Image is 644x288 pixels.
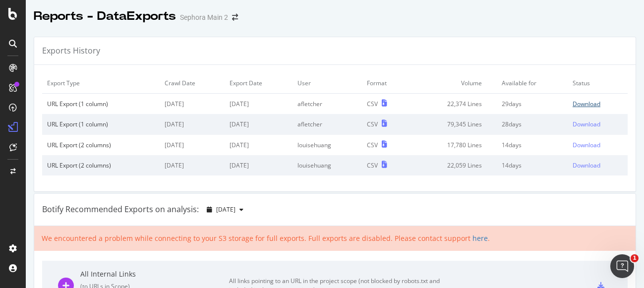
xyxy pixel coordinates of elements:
[225,155,293,175] td: [DATE]
[573,120,600,128] div: Download
[367,161,378,170] div: CSV
[573,141,623,149] a: Download
[497,94,568,115] td: 29 days
[225,73,293,94] td: Export Date
[293,114,362,134] td: afletcher
[573,141,600,149] div: Download
[367,100,378,108] div: CSV
[42,233,490,243] div: We encountered a problem while connecting to your S3 storage for full exports. Full exports are d...
[472,233,488,243] a: here
[497,114,568,134] td: 28 days
[497,73,568,94] td: Available for
[225,94,293,115] td: [DATE]
[568,73,628,94] td: Status
[225,135,293,155] td: [DATE]
[573,161,623,170] a: Download
[367,141,378,149] div: CSV
[160,155,225,175] td: [DATE]
[293,73,362,94] td: User
[232,14,238,21] div: arrow-right-arrow-left
[160,114,225,134] td: [DATE]
[47,100,155,108] div: URL Export (1 column)
[160,73,225,94] td: Crawl Date
[47,141,155,149] div: URL Export (2 columns)
[410,73,497,94] td: Volume
[47,161,155,170] div: URL Export (2 columns)
[410,135,497,155] td: 17,780 Lines
[42,45,100,57] div: Exports History
[180,12,228,22] div: Sephora Main 2
[34,8,176,25] div: Reports - DataExports
[42,204,199,215] div: Botify Recommended Exports on analysis:
[631,254,639,262] span: 1
[216,205,235,214] span: 2025 Sep. 4th
[160,94,225,115] td: [DATE]
[367,120,378,128] div: CSV
[573,100,623,108] a: Download
[160,135,225,155] td: [DATE]
[410,114,497,134] td: 79,345 Lines
[410,94,497,115] td: 22,374 Lines
[362,73,410,94] td: Format
[203,202,247,218] button: [DATE]
[80,269,229,279] div: All Internal Links
[573,100,600,108] div: Download
[42,73,160,94] td: Export Type
[610,254,634,278] iframe: Intercom live chat
[293,135,362,155] td: louisehuang
[410,155,497,175] td: 22,059 Lines
[573,120,623,128] a: Download
[573,161,600,170] div: Download
[497,155,568,175] td: 14 days
[47,120,155,128] div: URL Export (1 column)
[225,114,293,134] td: [DATE]
[497,135,568,155] td: 14 days
[293,94,362,115] td: afletcher
[293,155,362,175] td: louisehuang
